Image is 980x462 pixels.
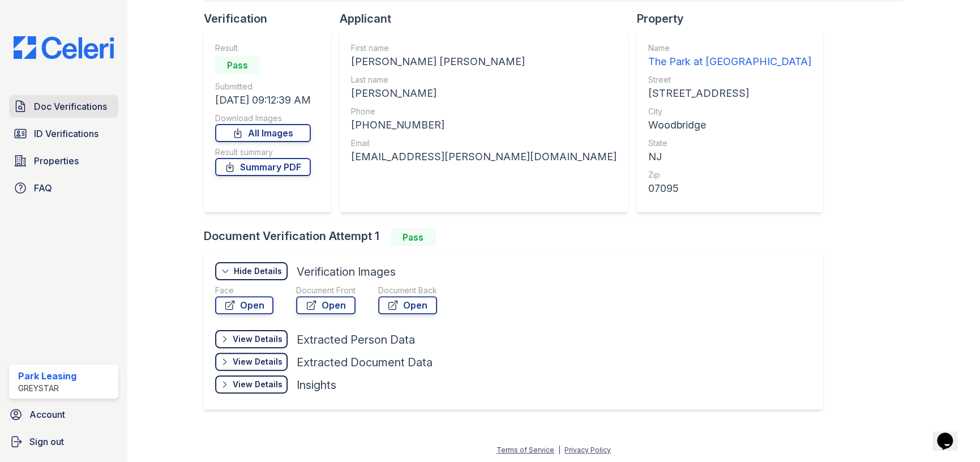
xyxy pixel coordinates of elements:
[9,95,118,118] a: Doc Verifications
[34,100,107,113] span: Doc Verifications
[648,42,811,54] div: Name
[648,149,811,165] div: NJ
[648,106,811,117] div: City
[215,124,311,142] a: All Images
[9,177,118,199] a: FAQ
[558,446,560,454] div: |
[648,181,811,196] div: 07095
[5,403,123,426] a: Account
[351,138,617,149] div: Email
[297,332,415,348] div: Extracted Person Data
[9,122,118,145] a: ID Verifications
[34,127,99,140] span: ID Verifications
[34,154,79,168] span: Properties
[29,435,64,448] span: Sign out
[215,92,311,108] div: [DATE] 09:12:39 AM
[34,181,52,195] span: FAQ
[351,85,617,101] div: [PERSON_NAME]
[648,42,811,70] a: Name The Park at [GEOGRAPHIC_DATA]
[648,74,811,85] div: Street
[648,85,811,101] div: [STREET_ADDRESS]
[648,117,811,133] div: Woodbridge
[204,228,832,246] div: Document Verification Attempt 1
[297,354,433,370] div: Extracted Document Data
[351,54,617,70] div: [PERSON_NAME] [PERSON_NAME]
[215,285,273,296] div: Face
[297,377,336,393] div: Insights
[233,379,283,390] div: View Details
[29,408,65,421] span: Account
[215,113,311,124] div: Download Images
[351,42,617,54] div: First name
[378,296,437,314] a: Open
[9,149,118,172] a: Properties
[351,106,617,117] div: Phone
[648,169,811,181] div: Zip
[340,11,637,27] div: Applicant
[5,36,123,59] img: CE_Logo_Blue-a8612792a0a2168367f1c8372b55b34899dd931a85d93a1a3d3e32e68fde9ad4.png
[233,356,283,367] div: View Details
[497,446,554,454] a: Terms of Service
[932,417,969,451] iframe: chat widget
[297,264,396,280] div: Verification Images
[215,56,260,74] div: Pass
[296,285,356,296] div: Document Front
[18,369,76,383] div: Park Leasing
[215,42,311,54] div: Result
[215,81,311,92] div: Submitted
[637,11,832,27] div: Property
[648,138,811,149] div: State
[215,147,311,158] div: Result summary
[351,117,617,133] div: [PHONE_NUMBER]
[648,54,811,70] div: The Park at [GEOGRAPHIC_DATA]
[351,149,617,165] div: [EMAIL_ADDRESS][PERSON_NAME][DOMAIN_NAME]
[391,228,436,246] div: Pass
[215,158,311,176] a: Summary PDF
[204,11,340,27] div: Verification
[233,333,283,345] div: View Details
[378,285,437,296] div: Document Back
[351,74,617,85] div: Last name
[18,383,76,394] div: Greystar
[296,296,356,314] a: Open
[564,446,611,454] a: Privacy Policy
[5,430,123,453] a: Sign out
[215,296,273,314] a: Open
[234,266,282,277] div: Hide Details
